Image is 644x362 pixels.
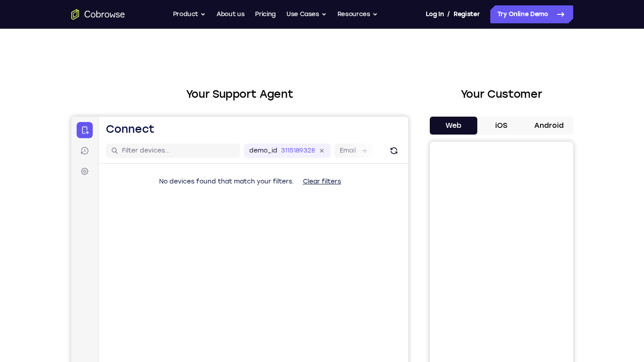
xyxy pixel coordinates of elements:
button: Use Cases [286,5,327,23]
a: About us [216,5,244,23]
span: / [447,9,450,20]
a: Try Online Demo [490,5,573,23]
h2: Your Support Agent [71,86,408,102]
button: Web [430,117,478,135]
a: Log In [426,5,444,23]
h2: Your Customer [430,86,573,102]
button: Android [525,117,573,135]
button: 6-digit code [155,270,209,288]
a: Pricing [255,5,276,23]
button: Clear filters [225,56,277,74]
button: Product [173,5,206,23]
span: No devices found that match your filters. [88,61,223,69]
button: iOS [477,117,525,135]
button: Resources [337,5,378,23]
a: Go to the home page [71,9,125,20]
a: Register [454,5,480,23]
